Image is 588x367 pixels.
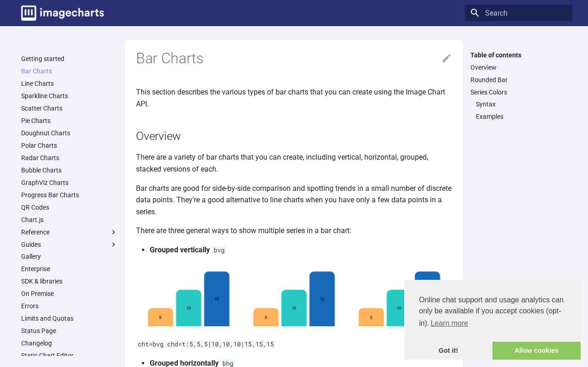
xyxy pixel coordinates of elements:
[21,166,118,174] a: Bubble Charts
[21,203,118,211] a: QR Codes
[21,265,118,273] a: Enterprise
[21,289,118,298] a: On Premise
[21,117,118,125] a: Pie Charts
[136,151,452,175] p: There are a variety of bar charts that you can create, including vertical, horizontal, grouped, s...
[21,351,118,360] a: Static Chart Editor
[429,317,469,330] a: learn more about cookies
[21,240,118,249] label: Guides
[21,314,118,323] a: Limits and Quotas
[21,129,118,137] a: Doughnut Charts
[21,302,118,310] a: Errors
[21,141,118,150] a: Polar Charts
[476,100,567,108] a: Syntax
[136,128,452,144] h2: Overview
[21,216,118,224] a: Chart.js
[21,6,104,21] img: logo
[21,154,118,162] a: Radar Charts
[21,339,118,347] a: Changelog
[470,88,567,96] a: Series Colors
[419,295,566,330] span: Online chat support and usage analytics can only be available if you accept cookies (opt-in).
[150,245,210,254] strong: Grouped vertically
[21,104,118,112] a: Scatter Charts
[136,49,452,68] h1: Bar Charts
[136,263,452,331] img: chart
[212,246,226,254] code: bvg
[21,92,118,100] a: Sparkline Charts
[470,76,567,84] a: Rounded Bar
[21,79,118,88] a: Line Charts
[470,63,567,72] a: Overview
[136,225,452,237] p: There are three general ways to show multiple series in a bar chart:
[492,342,581,360] a: allow cookies
[21,55,118,63] a: Getting started
[21,252,118,261] a: Gallery
[21,178,118,187] a: GraphViz Charts
[476,112,567,121] a: Examples
[21,191,118,199] a: Progress Bar Charts
[21,277,118,285] a: SDK & libraries
[21,327,118,335] a: Status Page
[465,51,572,121] nav: Table of contents
[136,340,276,348] code: cht=bvg chd=t:5,5,5|10,10,10|15,15,15
[404,280,581,360] div: cookieconsent
[21,228,118,236] label: Reference
[465,51,572,59] label: Table of contents
[465,5,572,21] input: Search
[136,183,452,218] p: Bar charts are good for side-by-side comparison and spotting trends in a small number of discrete...
[21,67,118,75] a: Bar Charts
[136,86,452,110] p: This section describes the various types of bar charts that you can create using the Image Chart ...
[404,342,492,360] a: dismiss cookie message
[17,2,107,24] a: Image-Charts documentation
[470,100,567,121] nav: Series Colors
